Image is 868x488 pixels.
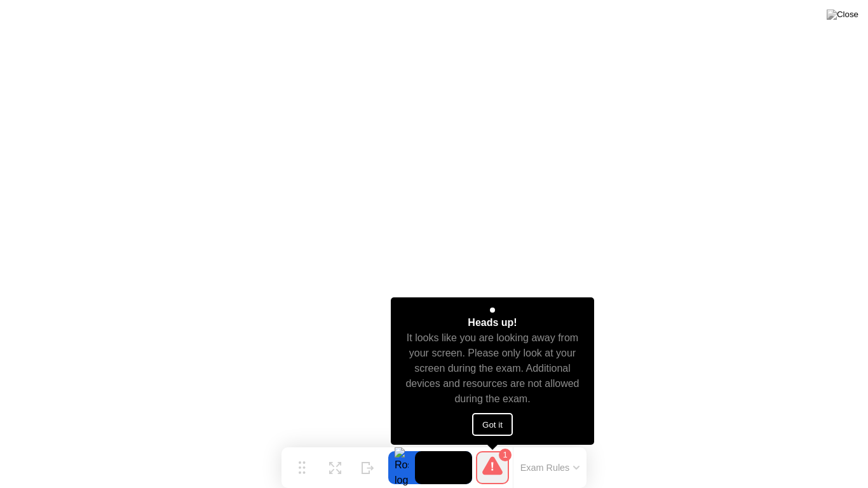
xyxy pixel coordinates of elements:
div: It looks like you are looking away from your screen. Please only look at your screen during the e... [402,330,583,407]
button: Exam Rules [517,462,584,473]
button: Got it [472,413,513,436]
div: 1 [499,449,512,461]
div: Heads up! [468,315,517,330]
img: Close [827,10,858,20]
